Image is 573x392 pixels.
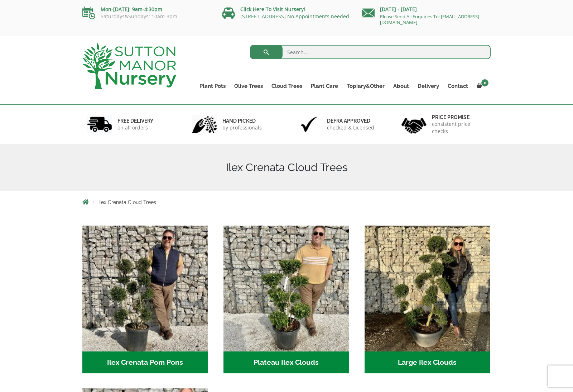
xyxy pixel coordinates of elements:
[82,5,211,14] p: Mon-[DATE]: 9am-4:30pm
[117,124,153,131] p: on all orders
[342,81,389,91] a: Topiary&Other
[82,43,176,89] img: logo
[82,226,208,351] img: Ilex Crenata Pom Pons
[223,351,349,374] h2: Plateau Ilex Clouds
[267,81,307,91] a: Cloud Trees
[380,13,479,25] a: Please Send All Enquiries To: [EMAIL_ADDRESS][DOMAIN_NAME]
[223,226,349,351] img: Plateau Ilex Clouds
[195,81,230,91] a: Plant Pots
[432,121,486,135] p: consistent price checks
[443,81,472,91] a: Contact
[82,14,211,19] p: Saturdays&Sundays: 10am-3pm
[82,226,208,373] a: Visit product category Ilex Crenata Pom Pons
[98,199,156,205] span: Ilex Crenata Cloud Trees
[82,161,491,174] h1: Ilex Crenata Cloud Trees
[365,226,490,351] img: Large Ilex Clouds
[117,118,153,124] h6: FREE DELIVERY
[327,124,374,131] p: checked & Licensed
[222,124,262,131] p: by professionals
[307,81,342,91] a: Plant Care
[240,13,349,20] a: [STREET_ADDRESS] No Appointments needed
[192,115,217,133] img: 2.jpg
[362,5,491,14] p: [DATE] - [DATE]
[250,45,491,59] input: Search...
[87,115,112,133] img: 1.jpg
[222,118,262,124] h6: hand picked
[481,79,488,86] span: 0
[230,81,267,91] a: Olive Trees
[413,81,443,91] a: Delivery
[365,351,490,374] h2: Large Ilex Clouds
[82,351,208,374] h2: Ilex Crenata Pom Pons
[223,226,349,373] a: Visit product category Plateau Ilex Clouds
[472,81,491,91] a: 0
[327,118,374,124] h6: Defra approved
[389,81,413,91] a: About
[401,113,427,135] img: 4.jpg
[297,115,322,133] img: 3.jpg
[82,199,491,205] nav: Breadcrumbs
[365,226,490,373] a: Visit product category Large Ilex Clouds
[240,6,305,13] a: Click Here To Visit Nursery!
[432,114,486,121] h6: Price promise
